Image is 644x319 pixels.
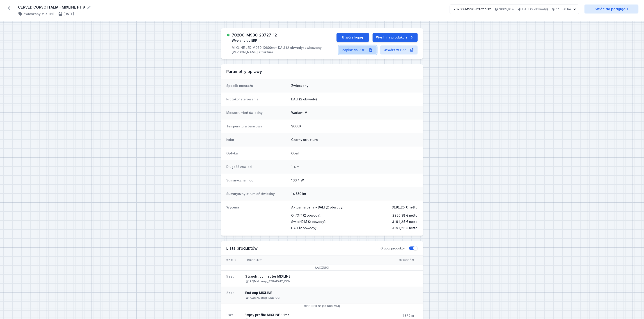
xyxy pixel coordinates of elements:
[227,97,288,102] dt: Protokół sterowania
[232,38,257,43] span: Wysłano do ERP
[522,7,548,11] h4: DALI (2 obwody)
[392,205,418,210] span: 3191,25 € netto
[373,33,418,42] button: Wyślij na produkcję
[227,84,288,88] dt: Sposób montażu
[227,274,235,279] div: 5 szt.
[23,12,55,16] h4: Zwieszany MIXLINE
[450,5,579,14] button: 70200-M930-23727-123009,10 €DALI (2 obwody)14 550 lm
[291,225,317,231] span: DALI (2 obwody) :
[291,97,418,102] dd: DALI (2 obwody)
[227,291,235,295] div: 2 szt.
[227,313,234,317] div: 1 szt.
[245,291,282,295] div: End cup MIXLINE
[392,212,418,219] span: 2950,38 € netto
[64,12,74,16] h4: [DATE]
[18,5,444,10] form: CERVED CORSO ITALIA - MIXLINE PT 9
[291,205,345,210] span: Aktualna cena - DALI (2 obwody):
[232,45,336,54] p: MIXLINE LED M930 10600mm DALI (2 obwody) zwieszany [PERSON_NAME] struktura
[245,274,291,279] div: Straight connector MIXLINE
[291,138,418,142] dd: Czarny struktura
[250,296,282,300] div: AQMXL.susp_END_CUP
[291,178,418,183] dd: 166,4 W
[291,124,418,129] dd: 3000K
[392,219,418,225] span: 3191,25 € netto
[221,256,242,265] span: Sztuk
[87,5,91,9] button: Edytuj nazwę projektu
[291,219,326,225] span: SwitchDIM (2 obwody) :
[227,151,288,156] dt: Optyka
[584,5,639,14] a: Wróć do podglądu
[227,246,381,251] h3: Lista produktów
[245,313,290,317] div: Empty profile MIXLINE - 1mb
[227,124,288,129] dt: Temperatura barwowa
[227,138,288,142] dt: Kolor
[227,69,418,74] h3: Parametry oprawy
[227,192,288,196] dt: Sumaryczny strumień świetlny
[291,212,321,219] span: On/Off (2 obwody) :
[381,246,405,251] span: Grupuj produkty
[556,7,571,11] h4: 14 550 lm
[291,192,418,196] dd: 14 550 lm
[409,246,418,251] button: Grupuj produkty
[392,225,418,231] span: 3191,25 € netto
[242,256,268,265] span: Produkt
[291,111,418,115] dd: Wariant M
[394,256,419,265] span: Długość
[227,266,418,269] h3: Łączniki
[291,84,418,88] dd: Zwieszany
[454,7,491,11] div: 70200-M930-23727-12
[499,7,514,11] h4: 3009,10 €
[227,178,288,183] dt: Sumaryczna moc
[227,165,288,169] dt: Długość zawiesi
[232,33,277,37] h3: 70200-M930-23727-12
[227,205,288,231] dt: Wycena
[337,33,369,42] button: Utwórz kopię
[227,304,418,308] h3: Odcinek S1 (10 600 mm)
[291,165,418,169] dd: 1,4 m
[291,151,418,156] dd: Opal
[250,280,291,283] div: AQMXL.susp_STRAIGHT_CON
[403,314,414,317] span: 1,379 m
[380,45,418,54] a: Otwórz w ERP
[227,111,288,115] dt: Moc/strumień świetlny
[339,45,377,54] a: Zapisz do PDF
